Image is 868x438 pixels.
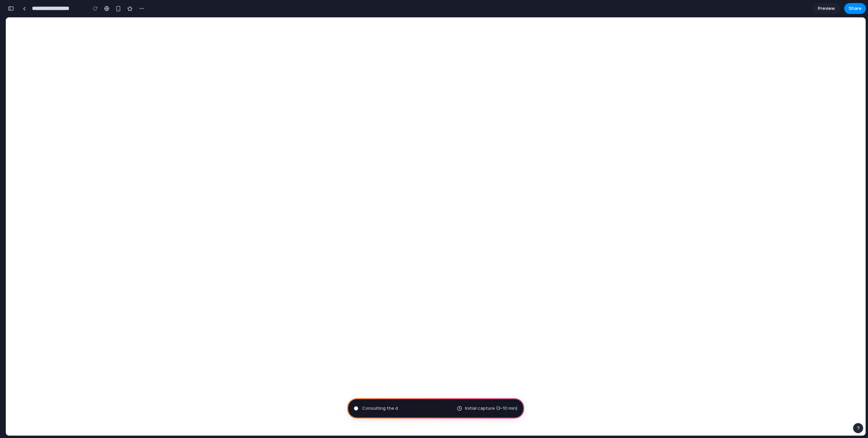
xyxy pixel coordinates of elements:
iframe: To enrich screen reader interactions, please activate Accessibility in Grammarly extension settings [6,17,866,436]
span: Consulting the d [362,405,398,412]
a: Preview [813,3,840,14]
span: Share [849,5,862,12]
button: Share [844,3,866,14]
span: Preview [818,5,835,12]
span: Initial capture (3–10 min) [465,405,517,412]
